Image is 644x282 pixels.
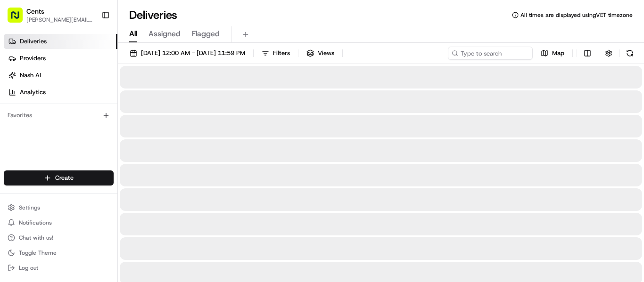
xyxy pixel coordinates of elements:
button: Map [537,47,569,60]
button: Cents[PERSON_NAME][EMAIL_ADDRESS][PERSON_NAME][DOMAIN_NAME] [4,4,98,26]
span: Assigned [149,28,181,40]
button: Views [302,47,339,60]
span: Log out [19,264,38,272]
div: Favorites [4,108,114,123]
span: [DATE] 12:00 AM - [DATE] 11:59 PM [141,49,245,57]
span: Views [318,49,334,57]
button: Settings [4,201,114,214]
span: Filters [273,49,290,57]
a: Analytics [4,85,117,100]
button: Cents [26,7,44,16]
button: Create [4,170,114,185]
button: Refresh [623,47,636,60]
span: All [129,28,137,40]
a: Providers [4,51,117,66]
span: Toggle Theme [19,249,57,257]
span: Chat with us! [19,234,53,242]
input: Type to search [448,47,533,60]
span: Create [55,174,74,182]
a: Deliveries [4,34,117,49]
span: Nash AI [20,71,41,80]
span: Notifications [19,219,52,226]
button: Chat with us! [4,231,114,244]
span: Deliveries [20,37,47,46]
span: Map [552,49,564,57]
button: Filters [257,47,294,60]
span: Providers [20,54,46,63]
button: Notifications [4,216,114,229]
button: [DATE] 12:00 AM - [DATE] 11:59 PM [125,47,249,60]
button: [PERSON_NAME][EMAIL_ADDRESS][PERSON_NAME][DOMAIN_NAME] [26,16,94,24]
span: All times are displayed using VET timezone [520,11,633,19]
button: Toggle Theme [4,246,114,259]
a: Nash AI [4,68,117,83]
span: Settings [19,204,40,211]
h1: Deliveries [129,8,177,23]
button: Log out [4,261,114,274]
span: Analytics [20,88,46,97]
span: Flagged [192,28,220,40]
